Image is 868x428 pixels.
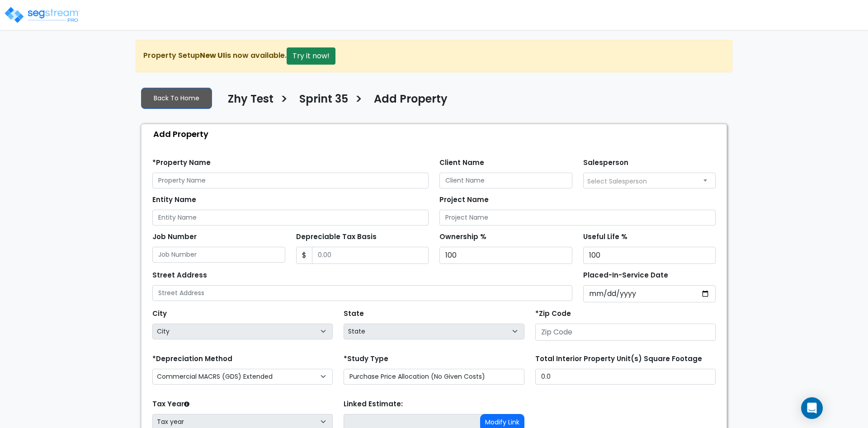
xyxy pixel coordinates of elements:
label: Linked Estimate: [344,399,403,409]
input: Zip Code [535,324,716,341]
label: Project Name [439,195,489,205]
label: Depreciable Tax Basis [296,232,377,242]
input: Client Name [439,173,572,188]
label: Salesperson [583,158,628,168]
a: Sprint 35 [292,93,348,112]
span: Select Salesperson [587,177,647,186]
label: City [152,309,167,319]
input: Entity Name [152,210,429,226]
span: $ [296,247,312,264]
label: Placed-In-Service Date [583,270,668,281]
h4: Add Property [374,93,448,108]
div: Property Setup is now available. [136,40,732,72]
input: Ownership % [439,247,572,264]
h3: > [355,92,363,109]
label: *Zip Code [535,309,571,319]
a: Zhy Test [221,93,274,112]
label: Ownership % [439,232,486,242]
label: Entity Name [152,195,196,205]
input: Useful Life % [583,247,716,264]
h4: Zhy Test [228,93,274,108]
div: Add Property [146,124,726,144]
label: Useful Life % [583,232,627,242]
label: *Depreciation Method [152,354,232,364]
div: Open Intercom Messenger [801,397,823,419]
input: Job Number [152,247,285,263]
input: total square foot [535,369,716,385]
input: Property Name [152,173,429,188]
a: Back To Home [141,88,212,109]
input: Street Address [152,285,572,301]
h4: Sprint 35 [299,93,348,108]
a: Add Property [367,93,448,112]
label: *Study Type [344,354,388,364]
button: Try it now! [287,47,335,65]
label: Job Number [152,232,197,242]
img: logo_pro_r.png [4,6,80,24]
h3: > [280,92,288,109]
label: Client Name [439,158,484,168]
strong: New UI [200,50,225,61]
input: 0.00 [312,247,429,264]
label: *Property Name [152,158,211,168]
label: Total Interior Property Unit(s) Square Footage [535,354,702,364]
label: State [344,309,364,319]
label: Street Address [152,270,207,281]
input: Project Name [439,210,716,226]
label: Tax Year [152,399,189,409]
